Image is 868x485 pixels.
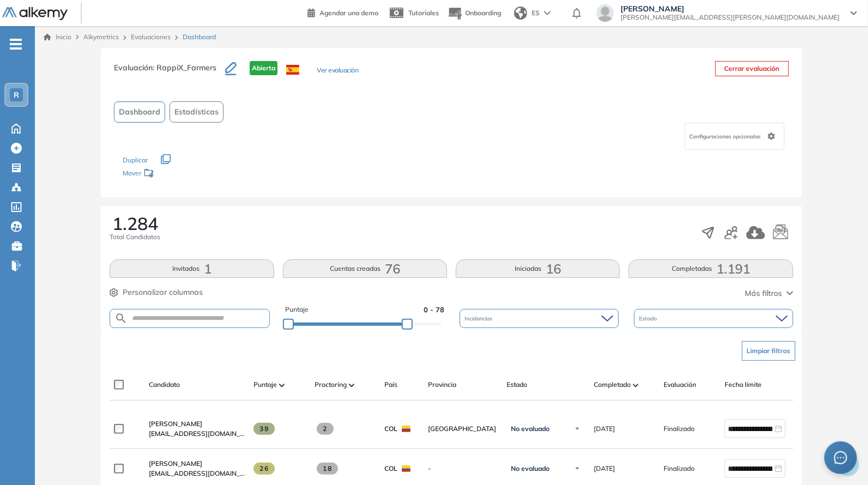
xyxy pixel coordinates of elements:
span: R [14,90,19,99]
span: ES [532,8,540,18]
button: Iniciadas16 [456,259,620,278]
span: - [428,464,498,474]
span: [GEOGRAPHIC_DATA] [428,424,498,434]
img: ESP [286,65,299,75]
span: [DATE] [594,464,615,474]
button: Dashboard [114,101,165,123]
img: [missing "en.ARROW_ALT" translation] [349,384,354,387]
img: Ícono de flecha [574,465,581,472]
span: Provincia [428,380,456,390]
span: País [384,380,397,390]
span: [PERSON_NAME] [149,420,202,428]
span: Agendar una demo [320,9,378,17]
img: arrow [544,11,551,15]
button: Cerrar evaluación [715,61,789,76]
span: Alkymetrics [83,33,119,41]
span: [PERSON_NAME] [620,4,840,13]
span: Estado [507,380,527,390]
i: - [10,43,22,45]
a: [PERSON_NAME] [149,459,245,469]
span: Puntaje [285,305,309,315]
span: [EMAIL_ADDRESS][DOMAIN_NAME] [149,429,245,439]
h3: Evaluación [114,61,225,84]
button: Onboarding [448,2,501,25]
span: Abierta [250,61,278,75]
span: Candidato [149,380,180,390]
span: Personalizar columnas [123,287,203,298]
span: 0 - 78 [424,305,444,315]
span: 39 [254,423,275,435]
button: Invitados1 [110,259,274,278]
div: Mover [123,164,232,184]
span: Estadísticas [174,106,219,118]
span: Fecha límite [725,380,762,390]
a: Inicio [44,32,71,42]
div: Configuraciones opcionales [685,123,785,150]
span: Dashboard [119,106,160,118]
span: [PERSON_NAME][EMAIL_ADDRESS][PERSON_NAME][DOMAIN_NAME] [620,13,840,22]
button: Ver evaluación [317,65,358,77]
span: No evaluado [511,464,550,473]
img: [missing "en.ARROW_ALT" translation] [279,384,285,387]
img: COL [402,426,411,432]
a: [PERSON_NAME] [149,419,245,429]
span: 26 [254,463,275,475]
button: Limpiar filtros [742,341,795,361]
a: Evaluaciones [131,33,171,41]
span: Total Candidatos [110,232,160,242]
span: Duplicar [123,156,148,164]
span: Más filtros [745,288,782,299]
img: COL [402,465,411,472]
span: COL [384,424,397,434]
button: Personalizar columnas [110,287,203,298]
span: Onboarding [465,9,501,17]
span: Finalizado [664,424,695,434]
span: Dashboard [183,32,216,42]
span: Tutoriales [408,9,439,17]
button: Completadas1.191 [629,259,793,278]
img: [missing "en.ARROW_ALT" translation] [633,384,638,387]
button: Más filtros [745,288,793,299]
span: Estado [640,314,660,323]
img: SEARCH_ALT [114,312,128,325]
span: Proctoring [315,380,347,390]
div: Incidencias [460,309,619,328]
span: Completado [594,380,631,390]
span: : RappiX_Farmers [153,63,216,72]
span: Evaluación [664,380,696,390]
span: COL [384,464,397,474]
img: Logo [2,7,68,21]
img: world [514,7,527,20]
span: message [834,451,848,465]
span: Puntaje [254,380,277,390]
button: Cuentas creadas76 [283,259,447,278]
span: 1.284 [112,215,158,232]
button: Estadísticas [170,101,224,123]
span: 18 [317,463,338,475]
span: Finalizado [664,464,695,474]
span: [DATE] [594,424,615,434]
span: [PERSON_NAME] [149,459,202,468]
div: Estado [634,309,793,328]
img: Ícono de flecha [574,426,581,432]
a: Agendar una demo [308,5,378,19]
span: Configuraciones opcionales [690,132,763,141]
span: 2 [317,423,334,435]
span: No evaluado [511,425,550,433]
span: Incidencias [465,314,495,323]
span: [EMAIL_ADDRESS][DOMAIN_NAME] [149,469,245,478]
